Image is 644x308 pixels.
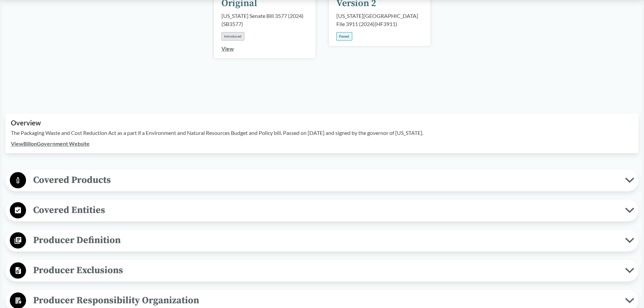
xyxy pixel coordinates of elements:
[8,262,636,279] button: Producer Exclusions
[26,172,625,188] span: Covered Products
[8,202,636,219] button: Covered Entities
[221,12,308,28] div: [US_STATE] Senate Bill 3577 (2024) ( SB3577 )
[11,119,633,127] h2: Overview
[336,32,352,41] div: Passed
[8,232,636,249] button: Producer Definition
[26,263,625,278] span: Producer Exclusions
[11,140,90,147] a: ViewBillonGovernment Website
[221,32,244,41] div: Introduced
[221,45,234,52] a: View
[336,12,423,28] div: [US_STATE][GEOGRAPHIC_DATA] File 3911 (2024) ( HF3911 )
[8,172,636,189] button: Covered Products
[26,233,625,248] span: Producer Definition
[11,129,633,137] p: The Packaging Waste and Cost Reduction Act as a part if a Environment and Natural Resources Budge...
[26,293,625,308] span: Producer Responsibility Organization
[26,203,625,218] span: Covered Entities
